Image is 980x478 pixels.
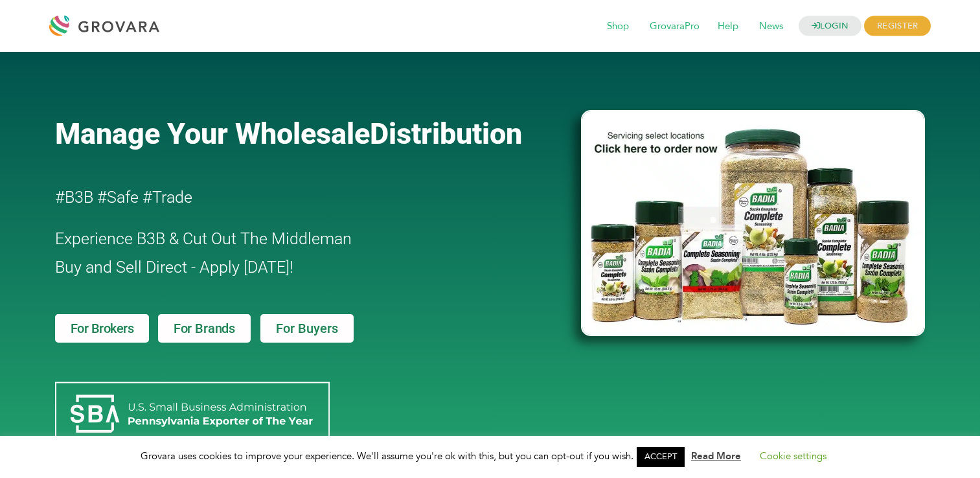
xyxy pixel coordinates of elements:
[55,183,507,212] h2: #B3B #Safe #Trade
[55,229,352,248] span: Experience B3B & Cut Out The Middleman
[55,117,560,151] a: Manage Your WholesaleDistribution
[641,19,709,34] a: GrovaraPro
[71,322,134,335] span: For Brokers
[641,14,709,39] span: GrovaraPro
[158,314,251,343] a: For Brands
[55,314,150,343] a: For Brokers
[370,117,522,151] span: Distribution
[750,19,792,34] a: News
[598,14,638,39] span: Shop
[709,14,747,39] span: Help
[864,16,931,36] span: REGISTER
[276,322,338,335] span: For Buyers
[598,19,638,34] a: Shop
[799,16,862,36] a: LOGIN
[709,19,747,34] a: Help
[55,258,293,277] span: Buy and Sell Direct - Apply [DATE]!
[760,450,826,462] a: Cookie settings
[637,447,685,467] a: ACCEPT
[260,314,354,343] a: For Buyers
[174,322,235,335] span: For Brands
[691,450,741,462] a: Read More
[55,117,370,151] span: Manage Your Wholesale
[750,14,792,39] span: News
[141,450,839,462] span: Grovara uses cookies to improve your experience. We'll assume you're ok with this, but you can op...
